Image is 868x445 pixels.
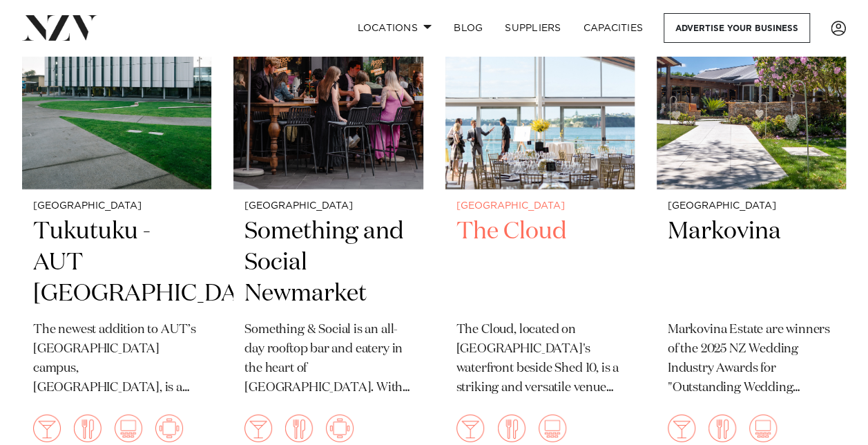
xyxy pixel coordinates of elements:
[244,321,412,398] p: Something & Social is an all-day rooftop bar and eatery in the heart of [GEOGRAPHIC_DATA]. With a...
[668,321,835,398] p: Markovina Estate are winners of the 2025 NZ Wedding Industry Awards for "Outstanding Wedding Rece...
[456,321,624,398] p: The Cloud, located on [GEOGRAPHIC_DATA]'s waterfront beside Shed 10, is a striking and versatile ...
[539,415,566,442] img: theatre.png
[498,415,525,442] img: dining.png
[74,415,102,442] img: dining.png
[572,13,655,43] a: Capacities
[668,216,835,310] h2: Markovina
[33,216,200,310] h2: Tukutuku - AUT [GEOGRAPHIC_DATA]
[115,415,142,442] img: theatre.png
[456,415,484,442] img: cocktail.png
[749,415,777,442] img: theatre.png
[708,415,736,442] img: dining.png
[326,415,354,442] img: meeting.png
[456,201,624,211] small: [GEOGRAPHIC_DATA]
[456,216,624,310] h2: The Cloud
[22,15,97,40] img: nzv-logo.png
[668,415,695,442] img: cocktail.png
[244,415,272,442] img: cocktail.png
[33,321,200,398] p: The newest addition to AUT’s [GEOGRAPHIC_DATA] campus, [GEOGRAPHIC_DATA], is a state-of-the-art f...
[443,13,494,43] a: BLOG
[244,216,412,310] h2: Something and Social Newmarket
[664,13,810,43] a: Advertise your business
[33,201,200,211] small: [GEOGRAPHIC_DATA]
[346,13,443,43] a: Locations
[285,415,313,442] img: dining.png
[668,201,835,211] small: [GEOGRAPHIC_DATA]
[155,415,183,442] img: meeting.png
[33,415,61,442] img: cocktail.png
[494,13,572,43] a: SUPPLIERS
[244,201,412,211] small: [GEOGRAPHIC_DATA]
